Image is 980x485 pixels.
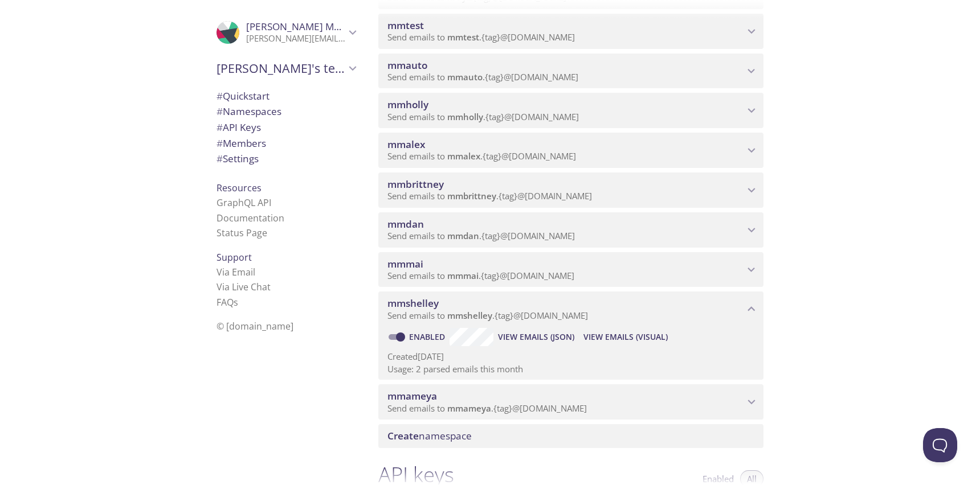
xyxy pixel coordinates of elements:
div: mmholly namespace [378,93,763,128]
iframe: Help Scout Beacon - Open [923,428,957,462]
span: mmalex [447,150,480,162]
p: Usage: 2 parsed emails this month [387,363,754,375]
span: Resources [217,182,262,194]
div: mmdan namespace [378,212,763,248]
div: mmshelley namespace [378,291,763,327]
p: Created [DATE] [387,351,754,363]
div: Milmove's team [207,54,365,83]
span: Send emails to . {tag} @[DOMAIN_NAME] [387,402,587,414]
span: mmdan [447,230,479,241]
div: Team Settings [207,151,365,167]
a: GraphQL API [217,196,271,209]
span: View Emails (Visual) [583,330,668,344]
div: Namespaces [207,104,365,120]
span: Send emails to . {tag} @[DOMAIN_NAME] [387,111,579,122]
span: Send emails to . {tag} @[DOMAIN_NAME] [387,31,575,43]
span: s [234,296,238,309]
div: Create namespace [378,424,763,448]
a: Status Page [217,227,267,239]
div: Quickstart [207,88,365,104]
button: View Emails (JSON) [493,328,579,346]
div: Members [207,135,365,151]
div: Shelley Mackay [207,14,365,51]
div: mmbrittney namespace [378,172,763,208]
div: mmalex namespace [378,133,763,168]
a: FAQ [217,296,238,309]
span: View Emails (JSON) [498,330,574,344]
span: mmmai [447,270,479,281]
button: View Emails (Visual) [579,328,672,346]
span: Members [217,137,266,150]
span: # [217,121,223,134]
span: Send emails to . {tag} @[DOMAIN_NAME] [387,71,578,83]
div: mmauto namespace [378,54,763,89]
span: mmbrittney [447,190,496,202]
div: mmtest namespace [378,14,763,49]
a: Enabled [407,331,450,342]
span: Send emails to . {tag} @[DOMAIN_NAME] [387,270,574,281]
span: namespace [387,429,472,442]
span: Create [387,429,419,442]
span: # [217,105,223,118]
span: mmauto [387,59,427,72]
span: Send emails to . {tag} @[DOMAIN_NAME] [387,310,588,321]
span: mmameya [447,402,491,414]
span: # [217,152,223,165]
span: mmshelley [447,310,492,321]
span: Support [217,251,252,264]
span: mmalex [387,138,425,151]
span: # [217,89,223,102]
span: mmtest [447,31,479,43]
span: mmmai [387,257,423,270]
span: Settings [217,152,259,165]
span: mmholly [447,111,483,122]
span: Send emails to . {tag} @[DOMAIN_NAME] [387,190,592,202]
span: Namespaces [217,105,281,118]
div: mmameya namespace [378,384,763,420]
div: mmmai namespace [378,252,763,287]
span: © [DOMAIN_NAME] [217,320,293,332]
span: [PERSON_NAME]'s team [217,60,345,76]
span: mmshelley [387,297,439,310]
span: mmbrittney [387,178,444,191]
span: mmtest [387,19,424,32]
a: Via Email [217,266,255,278]
span: [PERSON_NAME] Mackay [246,20,360,33]
span: mmdan [387,217,424,231]
span: Quickstart [217,89,269,102]
a: Documentation [217,212,284,224]
span: mmholly [387,98,428,111]
div: API Keys [207,120,365,135]
span: mmameya [387,389,437,402]
p: [PERSON_NAME][EMAIL_ADDRESS][PERSON_NAME][DOMAIN_NAME] [246,33,345,44]
span: Send emails to . {tag} @[DOMAIN_NAME] [387,230,575,241]
a: Via Live Chat [217,281,271,293]
span: API Keys [217,121,261,134]
span: mmauto [447,71,483,83]
span: Send emails to . {tag} @[DOMAIN_NAME] [387,150,576,162]
span: # [217,137,223,150]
